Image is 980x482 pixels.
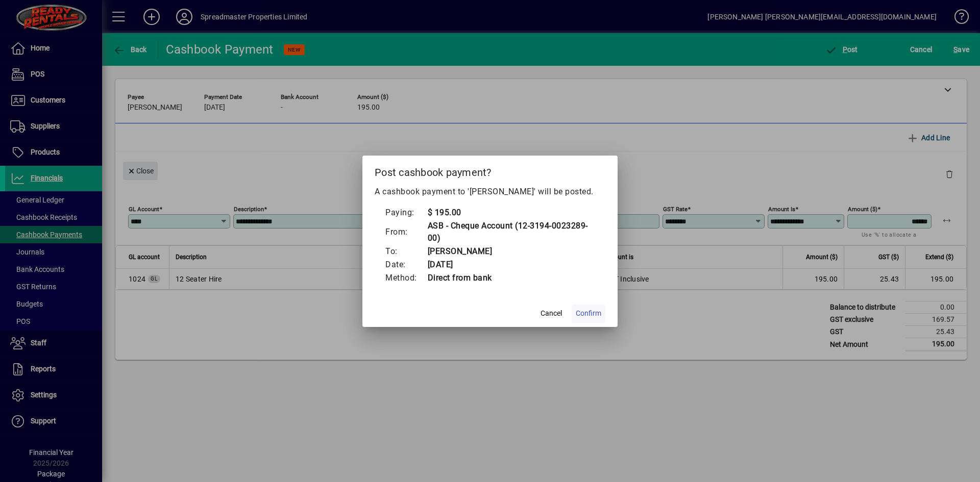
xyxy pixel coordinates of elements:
td: Date: [385,258,427,271]
span: Confirm [576,308,601,319]
td: Paying: [385,206,427,219]
span: Cancel [541,308,562,319]
td: Direct from bank [427,271,596,285]
td: $ 195.00 [427,206,596,219]
td: To: [385,245,427,258]
td: [DATE] [427,258,596,271]
td: [PERSON_NAME] [427,245,596,258]
td: From: [385,219,427,245]
p: A cashbook payment to '[PERSON_NAME]' will be posted. [375,186,605,198]
td: ASB - Cheque Account (12-3194-0023289-00) [427,219,596,245]
button: Confirm [572,305,605,323]
td: Method: [385,271,427,285]
h2: Post cashbook payment? [362,156,618,185]
button: Cancel [535,305,568,323]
